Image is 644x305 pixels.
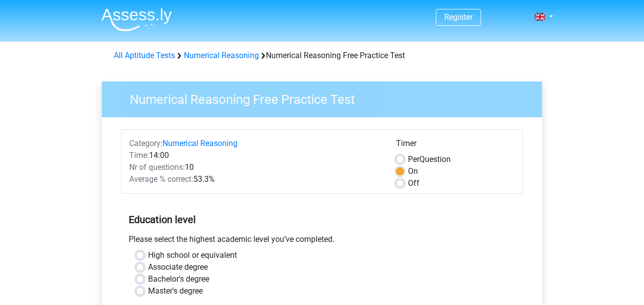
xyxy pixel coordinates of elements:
[148,249,237,261] label: High school or equivalent
[129,174,193,184] span: Average % correct:
[148,261,208,273] label: Associate degree
[114,51,175,60] a: All Aptitude Tests
[122,173,389,185] div: 53.3%
[408,153,451,165] label: Question
[129,162,185,172] span: Nr of questions:
[396,138,515,153] div: Timer
[408,165,418,177] label: On
[162,139,238,148] a: Numerical Reasoning
[129,210,515,229] h5: Education level
[110,50,534,62] div: Numerical Reasoning Free Practice Test
[148,273,209,285] label: Bachelor's degree
[122,150,389,161] div: 14:00
[129,151,149,160] span: Time:
[122,161,389,173] div: 10
[408,154,419,164] span: Per
[444,12,473,22] a: Register
[118,88,535,107] h3: Numerical Reasoning Free Practice Test
[101,8,172,31] img: Assessly
[408,177,419,189] label: Off
[129,139,162,148] span: Category:
[184,51,259,60] a: Numerical Reasoning
[121,233,523,249] div: Please select the highest academic level you’ve completed.
[148,285,203,297] label: Master's degree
